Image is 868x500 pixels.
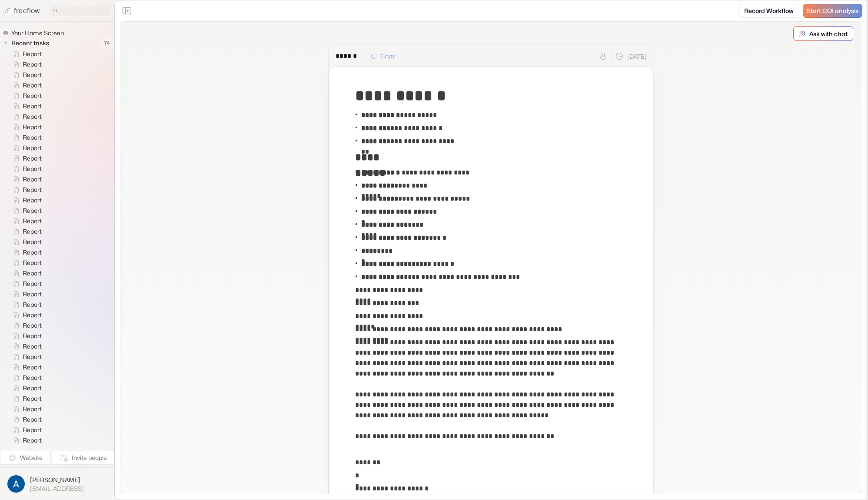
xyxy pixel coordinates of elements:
[21,405,44,413] span: Report
[6,91,45,101] a: Report
[6,70,45,80] a: Report
[52,451,114,465] button: Invite people
[6,49,45,59] a: Report
[6,268,45,279] a: Report
[21,394,44,403] span: Report
[6,205,45,216] a: Report
[803,4,862,18] a: Start COI analysis
[6,279,45,289] a: Report
[6,101,45,111] a: Report
[6,362,45,372] a: Report
[6,164,45,174] a: Report
[6,216,45,226] a: Report
[21,81,44,90] span: Report
[120,4,134,18] button: Close the sidebar
[807,7,858,15] span: Start COI analysis
[6,393,45,404] a: Report
[100,37,114,49] span: 74
[21,332,44,340] span: Report
[21,50,44,58] span: Report
[3,29,67,37] a: Your Home Screen
[30,476,84,484] span: [PERSON_NAME]
[6,226,45,237] a: Report
[21,102,44,111] span: Report
[21,248,44,257] span: Report
[21,300,44,309] span: Report
[21,238,44,246] span: Report
[21,91,44,100] span: Report
[21,352,44,361] span: Report
[6,59,45,70] a: Report
[21,112,44,121] span: Report
[3,6,40,16] a: freeflow
[6,143,45,153] a: Report
[30,485,84,493] span: [EMAIL_ADDRESS]
[6,185,45,195] a: Report
[6,383,45,393] a: Report
[10,39,52,47] span: Recent tasks
[21,321,44,330] span: Report
[21,290,44,299] span: Report
[21,258,44,267] span: Report
[6,320,45,331] a: Report
[6,331,45,341] a: Report
[21,133,44,142] span: Report
[21,363,44,372] span: Report
[6,404,45,414] a: Report
[21,154,44,163] span: Report
[21,373,44,382] span: Report
[7,475,25,493] img: profile
[14,6,40,16] p: freeflow
[6,247,45,258] a: Report
[6,153,45,164] a: Report
[21,415,44,424] span: Report
[6,237,45,247] a: Report
[21,269,44,278] span: Report
[6,435,45,446] a: Report
[6,352,45,362] a: Report
[6,425,45,435] a: Report
[627,52,647,61] p: [DATE]
[21,384,44,393] span: Report
[6,122,45,132] a: Report
[21,123,44,131] span: Report
[3,38,53,48] button: Recent tasks
[6,341,45,352] a: Report
[6,299,45,310] a: Report
[738,4,799,18] a: Record Workflow
[6,289,45,299] a: Report
[21,60,44,69] span: Report
[21,279,44,288] span: Report
[21,175,44,184] span: Report
[6,111,45,122] a: Report
[366,49,400,63] button: Copy
[6,132,45,143] a: Report
[21,144,44,152] span: Report
[21,227,44,236] span: Report
[809,29,848,38] p: Ask with chat
[6,310,45,320] a: Report
[21,342,44,351] span: Report
[10,29,67,37] span: Your Home Screen
[21,426,44,434] span: Report
[5,473,109,495] button: [PERSON_NAME][EMAIL_ADDRESS]
[21,196,44,205] span: Report
[21,70,44,79] span: Report
[21,185,44,194] span: Report
[21,164,44,173] span: Report
[6,372,45,383] a: Report
[6,80,45,91] a: Report
[21,217,44,225] span: Report
[6,258,45,268] a: Report
[6,414,45,425] a: Report
[21,206,44,215] span: Report
[21,311,44,319] span: Report
[6,195,45,205] a: Report
[21,436,44,445] span: Report
[6,174,45,185] a: Report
